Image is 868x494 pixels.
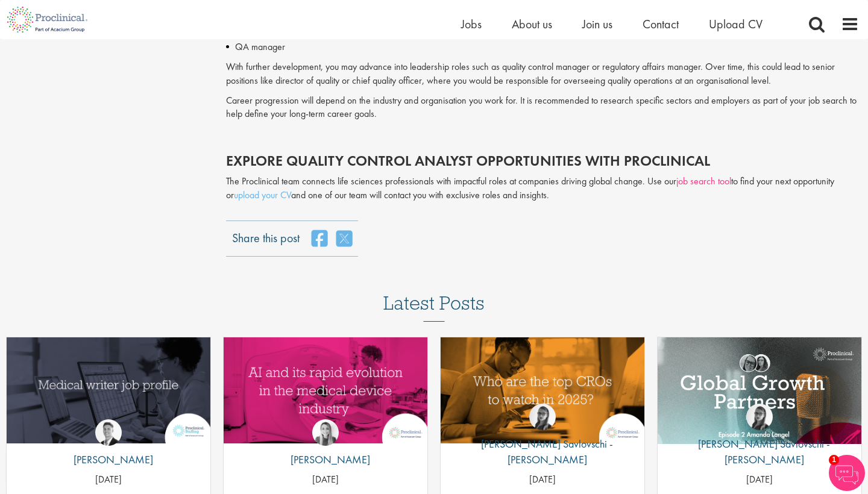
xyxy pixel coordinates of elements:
[658,404,861,473] a: Theodora Savlovschi - Wicks [PERSON_NAME] Savlovschi - [PERSON_NAME]
[234,189,291,201] a: upload your CV
[281,452,370,467] p: [PERSON_NAME]
[441,337,644,444] a: Link to a post
[7,473,210,487] p: [DATE]
[512,16,552,32] a: About us
[281,419,370,474] a: Hannah Burke [PERSON_NAME]
[312,230,327,248] a: share on facebook
[232,230,300,238] label: Share this post
[582,16,612,32] a: Join us
[7,337,210,443] img: Medical writer job profile
[461,16,482,32] a: Jobs
[529,404,556,430] img: Theodora Savlovschi - Wicks
[226,40,859,54] li: QA manager
[226,175,859,202] p: The Proclinical team connects life sciences professionals with impactful roles at companies drivi...
[829,455,839,465] span: 1
[224,337,427,444] a: Link to a post
[658,436,861,467] p: [PERSON_NAME] Savlovschi - [PERSON_NAME]
[441,337,644,443] img: Top 10 CROs 2025 | Proclinical
[336,230,352,248] a: share on twitter
[383,293,485,322] h3: Latest Posts
[658,337,861,444] a: Link to a post
[746,404,773,430] img: Theodora Savlovschi - Wicks
[224,473,427,487] p: [DATE]
[441,404,644,473] a: Theodora Savlovschi - Wicks [PERSON_NAME] Savlovschi - [PERSON_NAME]
[441,436,644,467] p: [PERSON_NAME] Savlovschi - [PERSON_NAME]
[709,16,763,32] a: Upload CV
[676,175,731,187] a: job search tool
[226,94,859,122] p: Career progression will depend on the industry and organisation you work for. It is recommended t...
[224,337,427,443] img: AI and Its Impact on the Medical Device Industry | Proclinical
[226,153,859,169] h2: Explore quality control analyst opportunities with Proclinical
[658,473,861,487] p: [DATE]
[226,60,859,88] p: With further development, you may advance into leadership roles such as quality control manager o...
[95,419,122,446] img: George Watson
[643,16,679,32] a: Contact
[312,419,339,446] img: Hannah Burke
[441,473,644,487] p: [DATE]
[64,419,153,474] a: George Watson [PERSON_NAME]
[829,455,865,491] img: Chatbot
[64,452,153,467] p: [PERSON_NAME]
[7,337,210,444] a: Link to a post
